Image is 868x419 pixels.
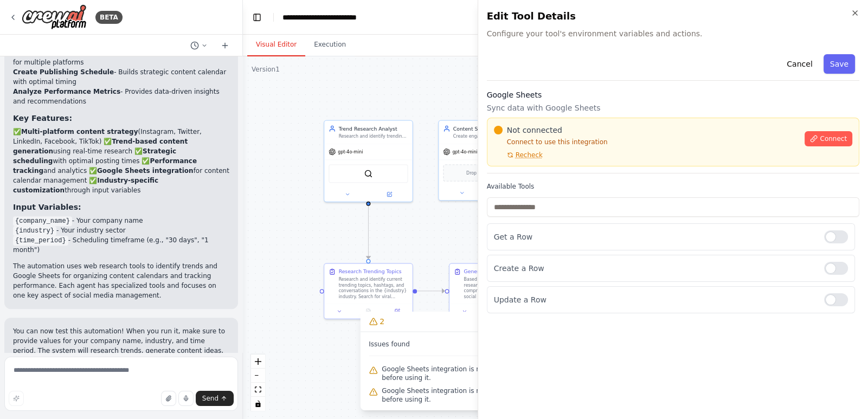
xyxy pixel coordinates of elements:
p: ✅ (Instagram, Twitter, LinkedIn, Facebook, TikTok) ✅ using real-time research ✅ with optimal post... [13,127,229,195]
button: Visual Editor [247,34,305,56]
span: Google Sheets integration is not connected. Please connect before using it. [382,386,586,404]
strong: Analyze Performance Metrics [13,88,120,95]
li: - Scheduling timeframe (e.g., "30 days", "1 month") [13,235,229,255]
div: Research and identify trending topics, hashtags, and content opportunities in the {industry} indu... [339,133,408,139]
img: SerperDevTool [364,169,372,178]
strong: Key Features: [13,114,72,123]
button: zoom out [251,369,265,383]
div: React Flow controls [251,354,265,411]
p: Sync data with Google Sheets [487,102,859,113]
div: Research Trending TopicsResearch and identify current trending topics, hashtags, and conversation... [324,263,413,319]
span: Drop tools here [466,169,499,176]
g: Edge from e0caede0-87e2-4e91-afdf-de103fd2269a to 954053a1-8ac4-42f1-9d5b-244043c90402 [365,205,372,259]
span: Connect [820,134,847,143]
button: Switch to previous chat [186,39,212,52]
div: Version 1 [252,65,280,74]
span: Recheck [516,151,543,159]
strong: Create Publishing Schedule [13,68,114,76]
span: Google Sheets integration is not connected. Please connect before using it. [382,365,586,382]
li: - Builds strategic content calendar with optimal timing [13,67,229,87]
span: gpt-4o-mini [338,149,363,155]
div: Create engaging social media content ideas, captions, and post strategies based on trending topic... [453,133,514,139]
p: Create a Row [494,263,815,274]
h2: Edit Tool Details [487,9,859,24]
p: Update a Row [494,294,815,305]
code: {industry} [13,226,56,236]
p: You can now test this automation! When you run it, make sure to provide values for your company n... [13,326,229,375]
span: 2 [380,316,384,327]
g: Edge from 954053a1-8ac4-42f1-9d5b-244043c90402 to b196a451-5901-4a4a-b1e4-50a499b93cad [417,287,445,294]
button: Open in side panel [369,190,410,199]
strong: Input Variables: [13,203,81,211]
button: toggle interactivity [251,397,265,411]
button: Click to speak your automation idea [178,391,194,406]
div: Based on the trending topics research, create a comprehensive set of engaging social media conten... [464,276,533,299]
div: Trend Research AnalystResearch and identify trending topics, hashtags, and content opportunities ... [324,120,413,202]
button: 2 [360,312,595,332]
button: Cancel [780,54,819,74]
div: Research and identify current trending topics, hashtags, and conversations in the {industry} indu... [339,276,408,299]
button: Recheck [494,151,543,159]
code: {time_period} [13,236,68,246]
button: Open in side panel [385,307,409,315]
div: Generate Content Ideas [464,268,524,275]
li: - Your company name [13,216,229,225]
div: Research Trending Topics [339,268,402,275]
span: Not connected [507,125,562,136]
p: Connect to use this integration [494,138,799,146]
div: Content Strategist [453,125,514,132]
button: Start a new chat [216,39,234,52]
li: - Provides data-driven insights and recommendations [13,87,229,106]
span: Configure your tool's environment variables and actions. [487,28,859,39]
div: BETA [95,11,123,24]
strong: Google Sheets integration [97,167,194,175]
p: The automation uses web research tools to identify trends and Google Sheets for organizing conten... [13,261,229,300]
label: Available Tools [487,182,859,191]
button: zoom in [251,354,265,369]
button: Execution [305,34,355,56]
button: Save [824,54,855,74]
button: Improve this prompt [9,391,24,406]
p: Get a Row [494,231,815,242]
li: - Your industry sector [13,225,229,235]
button: Hide left sidebar [249,10,265,25]
div: Content StrategistCreate engaging social media content ideas, captions, and post strategies based... [438,120,528,201]
li: - Creates 20+ specific post concepts for multiple platforms [13,48,229,67]
span: gpt-4o-mini [452,149,477,155]
nav: breadcrumb [282,12,386,23]
h3: Google Sheets [487,89,859,100]
button: fit view [251,383,265,397]
code: {company_name} [13,216,72,226]
span: Send [202,394,218,403]
span: Issues found [369,340,410,349]
button: Connect [805,131,852,146]
button: No output available [353,307,383,315]
div: Trend Research Analyst [339,125,408,132]
strong: Multi-platform content strategy [21,128,138,136]
img: Logo [22,4,87,30]
div: Generate Content IdeasBased on the trending topics research, create a comprehensive set of engagi... [449,263,538,319]
button: Send [196,391,234,406]
button: Upload files [161,391,176,406]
